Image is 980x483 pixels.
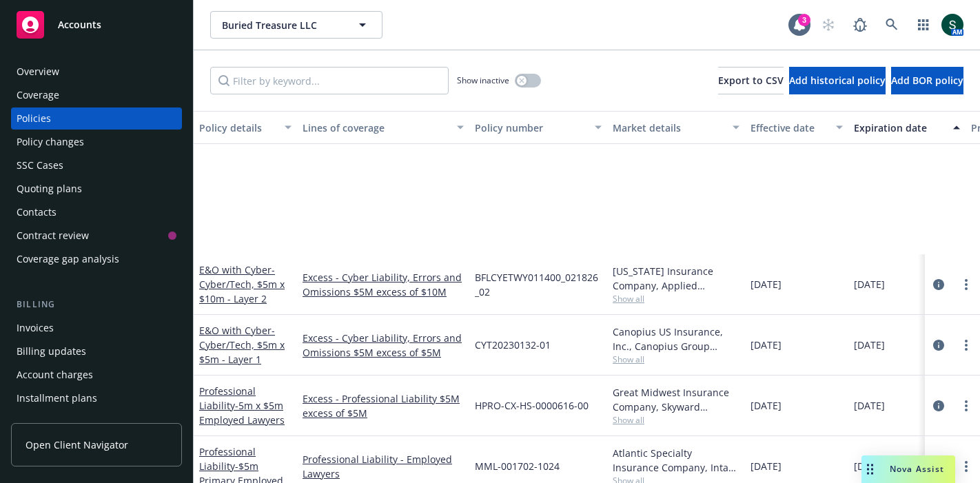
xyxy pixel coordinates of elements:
span: [DATE] [854,338,885,352]
a: Contract review [11,225,182,247]
button: Policy number [469,111,607,144]
a: Contacts [11,201,182,223]
img: photo [941,14,963,36]
div: Great Midwest Insurance Company, Skyward Specialty Insurance Group, RT Specialty Insurance Servic... [613,385,739,414]
div: Policies [17,107,51,130]
a: Overview [11,61,182,83]
div: Billing [11,298,182,311]
span: Export to CSV [718,74,784,87]
span: - Cyber/Tech, $5m x $10m - Layer 2 [199,263,285,305]
span: [DATE] [751,338,782,352]
a: Coverage gap analysis [11,248,182,270]
span: - 5m x $5m Employed Lawyers [199,399,285,427]
a: SSC Cases [11,154,182,176]
a: Report a Bug [846,11,874,39]
a: more [958,337,974,353]
a: Installment plans [11,387,182,409]
div: Drag to move [861,455,879,483]
button: Add historical policy [789,67,886,94]
a: Start snowing [815,11,842,39]
a: more [958,458,974,475]
a: Excess - Cyber Liability, Errors and Omissions $5M excess of $10M [303,270,464,299]
span: CYT20230132-01 [475,338,551,352]
a: Professional Liability [199,384,285,427]
a: Policy changes [11,131,182,153]
div: Policy details [199,121,276,135]
div: Quoting plans [17,178,82,200]
span: Buried Treasure LLC [222,18,341,32]
div: 3 [798,14,810,26]
div: Contacts [17,201,57,223]
a: Account charges [11,364,182,386]
div: Canopius US Insurance, Inc., Canopius Group Limited, RT Specialty Insurance Services, LLC (RSG Sp... [613,325,739,353]
button: Lines of coverage [297,111,469,144]
span: Add BOR policy [891,74,963,87]
a: Excess - Professional Liability $5M excess of $5M [303,391,464,420]
div: Policy number [475,121,586,135]
span: [DATE] [854,277,885,291]
button: Expiration date [848,111,966,144]
a: Excess - Cyber Liability, Errors and Omissions $5M excess of $5M [303,331,464,360]
a: Coverage [11,84,182,106]
div: Market details [613,121,724,135]
a: Accounts [11,6,182,44]
div: Coverage [17,84,59,106]
a: E&O with Cyber [199,324,285,366]
span: [DATE] [751,459,782,473]
a: circleInformation [930,337,947,353]
span: - Cyber/Tech, $5m x $5m - Layer 1 [199,324,285,366]
span: [DATE] [854,459,885,473]
div: Expiration date [854,121,945,135]
div: Installment plans [17,387,97,409]
div: Billing updates [17,340,86,362]
span: [DATE] [854,398,885,413]
span: Open Client Navigator [25,438,128,452]
span: Add historical policy [789,74,886,87]
button: Export to CSV [718,67,784,94]
span: HPRO-CX-HS-0000616-00 [475,398,589,413]
button: Policy details [194,111,297,144]
div: Coverage gap analysis [17,248,119,270]
div: Atlantic Specialty Insurance Company, Intact Insurance, RT Specialty Insurance Services, LLC (RSG... [613,446,739,475]
button: Effective date [745,111,848,144]
div: Effective date [751,121,828,135]
span: [DATE] [751,277,782,291]
button: Nova Assist [861,455,955,483]
span: Show inactive [457,74,509,86]
button: Market details [607,111,745,144]
a: Switch app [910,11,937,39]
span: Show all [613,414,739,426]
button: Add BOR policy [891,67,963,94]
span: BFLCYETWY011400_021826_02 [475,270,602,299]
a: Professional Liability - Employed Lawyers [303,452,464,481]
a: Policies [11,107,182,130]
div: [US_STATE] Insurance Company, Applied Underwriters, RT Specialty Insurance Services, LLC (RSG Spe... [613,264,739,293]
div: Invoices [17,317,54,339]
div: Account charges [17,364,93,386]
div: Contract review [17,225,89,247]
span: Show all [613,353,739,365]
a: E&O with Cyber [199,263,285,305]
span: Accounts [58,19,101,30]
a: more [958,398,974,414]
button: Buried Treasure LLC [210,11,382,39]
a: Quoting plans [11,178,182,200]
input: Filter by keyword... [210,67,449,94]
span: MML-001702-1024 [475,459,560,473]
div: Lines of coverage [303,121,449,135]
a: Billing updates [11,340,182,362]
span: Nova Assist [890,463,944,475]
div: Overview [17,61,59,83]
a: circleInformation [930,276,947,293]
a: Search [878,11,906,39]
div: SSC Cases [17,154,63,176]
span: Show all [613,293,739,305]
span: [DATE] [751,398,782,413]
div: Policy changes [17,131,84,153]
a: Invoices [11,317,182,339]
a: more [958,276,974,293]
a: circleInformation [930,398,947,414]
